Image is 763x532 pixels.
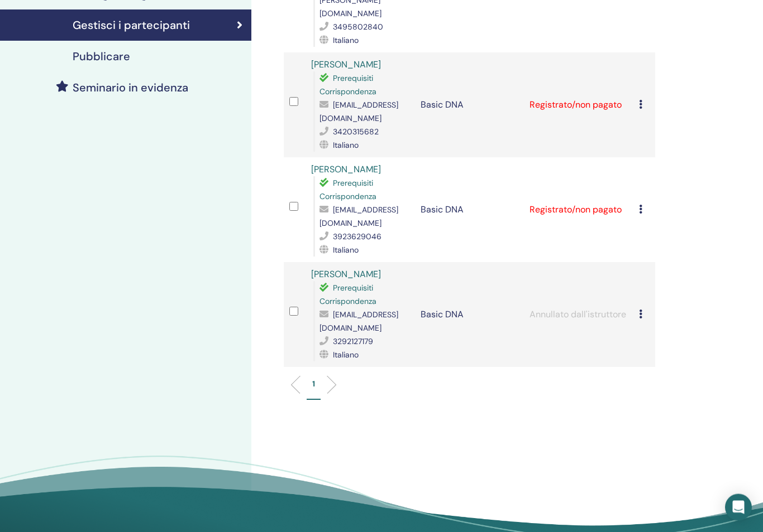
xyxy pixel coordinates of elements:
[319,100,398,124] span: [EMAIL_ADDRESS][DOMAIN_NAME]
[311,59,381,71] a: [PERSON_NAME]
[415,263,524,367] td: Basic DNA
[333,36,359,46] span: Italiano
[319,310,398,333] span: [EMAIL_ADDRESS][DOMAIN_NAME]
[415,158,524,263] td: Basic DNA
[725,494,752,521] div: Open Intercom Messenger
[333,22,383,32] span: 3495802840
[333,245,359,255] span: Italiano
[312,379,315,390] p: 1
[415,53,524,158] td: Basic DNA
[73,19,190,32] h4: Gestisci i partecipanti
[311,269,381,280] a: [PERSON_NAME]
[311,164,381,176] a: [PERSON_NAME]
[319,205,398,229] span: [EMAIL_ADDRESS][DOMAIN_NAME]
[73,50,130,64] h4: Pubblicare
[319,74,376,97] span: Prerequisiti Corrispondenza
[319,178,376,202] span: Prerequisiti Corrispondenza
[319,283,376,307] span: Prerequisiti Corrispondenza
[333,350,359,360] span: Italiano
[73,81,188,95] h4: Seminario in evidenza
[333,127,379,137] span: 3420315682
[333,337,373,347] span: 3292127179
[333,141,359,151] span: Italiano
[333,232,381,242] span: 3923629046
